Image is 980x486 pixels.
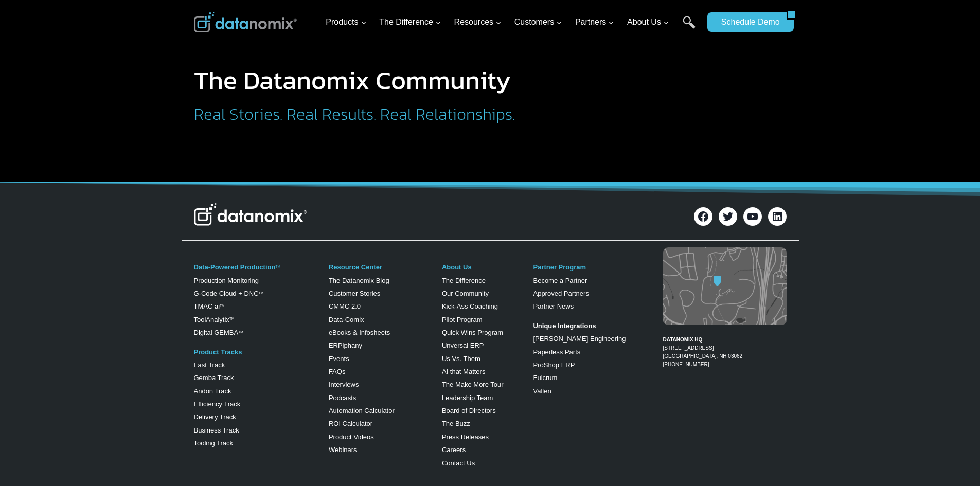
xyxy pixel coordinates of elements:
[194,277,259,284] a: Production Monitoring
[533,348,580,356] a: Paperless Parts
[533,302,574,310] a: Partner News
[533,335,626,343] a: [PERSON_NAME] Engineering
[329,329,390,336] a: eBooks & Infosheets
[194,329,243,336] a: Digital GEMBATM
[329,277,389,284] a: The Datanomix Blog
[329,302,361,310] a: CMMC 2.0
[663,337,703,343] strong: DATANOMIX HQ
[229,317,234,320] a: TM
[442,316,483,323] a: Pilot Program
[442,407,496,415] a: Board of Directors
[442,420,470,427] a: The Buzz
[326,15,366,29] span: Products
[194,413,236,421] a: Delivery Track
[194,426,239,434] a: Business Track
[322,6,702,39] nav: Primary Navigation
[442,446,466,454] a: Careers
[194,203,307,226] img: Datanomix Logo
[533,387,551,395] a: Vallen
[442,302,498,310] a: Kick-Ass Coaching
[533,277,587,284] a: Become a Partner
[442,381,504,388] a: The Make More Tour
[533,322,596,330] strong: Unique Integrations
[329,368,346,375] a: FAQs
[194,106,600,122] h2: Real Stories. Real Results. Real Relationships.
[329,420,372,427] a: ROI Calculator
[194,12,297,32] img: Datanomix
[194,290,263,297] a: G-Code Cloud + DNCTM
[442,263,472,271] a: About Us
[329,290,380,297] a: Customer Stories
[663,247,787,325] img: Datanomix map image
[194,348,242,356] a: Product Tracks
[194,316,229,323] a: ToolAnalytix
[194,263,276,271] a: Data-Powered Production
[275,265,280,268] a: TM
[707,12,787,32] a: Schedule Demo
[194,387,231,395] a: Andon Track
[533,361,575,369] a: ProShop ERP
[442,355,480,363] a: Us Vs. Them
[329,316,364,323] a: Data-Comix
[329,446,357,454] a: Webinars
[220,304,224,308] sup: TM
[329,355,349,363] a: Events
[259,291,263,295] sup: TM
[194,67,600,93] h1: The Datanomix Community
[194,374,234,382] a: Gemba Track
[627,15,669,29] span: About Us
[329,407,395,415] a: Automation Calculator
[454,15,502,29] span: Resources
[442,433,489,441] a: Press Releases
[442,394,493,402] a: Leadership Team
[442,368,486,375] a: AI that Matters
[533,263,586,271] a: Partner Program
[194,400,241,408] a: Efficiency Track
[533,290,589,297] a: Approved Partners
[442,290,489,297] a: Our Community
[194,439,234,447] a: Tooling Track
[329,381,359,388] a: Interviews
[533,374,557,382] a: Fulcrum
[683,16,696,39] a: Search
[238,330,243,334] sup: TM
[442,277,486,284] a: The Difference
[329,263,382,271] a: Resource Center
[379,15,441,29] span: The Difference
[663,345,743,359] a: [STREET_ADDRESS][GEOGRAPHIC_DATA], NH 03062
[194,302,225,310] a: TMAC aiTM
[442,329,503,336] a: Quick Wins Program
[442,459,475,467] a: Contact Us
[329,394,356,402] a: Podcasts
[663,328,787,369] figcaption: [PHONE_NUMBER]
[442,341,484,349] a: Unversal ERP
[575,15,614,29] span: Partners
[329,341,362,349] a: ERPiphany
[514,15,562,29] span: Customers
[194,361,225,369] a: Fast Track
[329,433,374,441] a: Product Videos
